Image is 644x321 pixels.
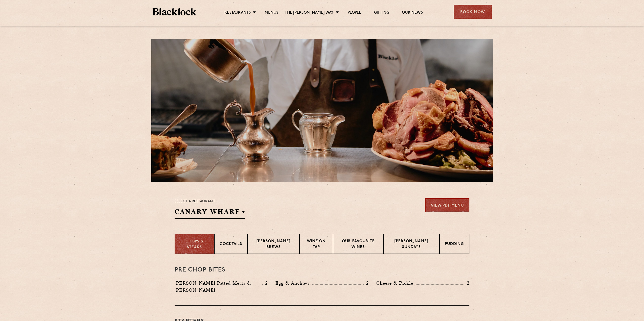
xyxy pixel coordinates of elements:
[364,280,369,286] p: 2
[376,280,416,287] p: Cheese & Pickle
[253,239,294,251] p: [PERSON_NAME] Brews
[389,239,434,251] p: [PERSON_NAME] Sundays
[425,198,469,212] a: View PDF Menu
[224,10,251,16] a: Restaurants
[175,280,262,294] p: [PERSON_NAME] Potted Meats & [PERSON_NAME]
[348,10,361,16] a: People
[220,241,242,248] p: Cocktails
[180,239,209,250] p: Chops & Steaks
[263,280,268,286] p: 2
[175,207,245,219] h2: Canary Wharf
[445,241,464,248] p: Pudding
[464,280,469,286] p: 2
[175,198,245,205] p: Select a restaurant
[175,267,469,273] h3: Pre Chop Bites
[285,10,334,16] a: The [PERSON_NAME] Way
[153,8,196,15] img: BL_Textured_Logo-footer-cropped.svg
[402,10,423,16] a: Our News
[265,10,278,16] a: Menus
[305,239,327,251] p: Wine on Tap
[454,5,492,19] div: Book Now
[374,10,389,16] a: Gifting
[275,280,312,287] p: Egg & Anchovy
[338,239,378,251] p: Our favourite wines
